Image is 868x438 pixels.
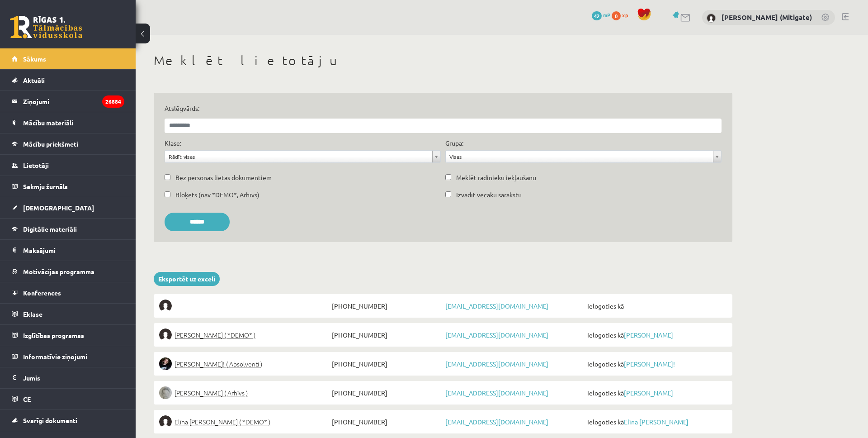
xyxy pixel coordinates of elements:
[12,389,124,409] a: CE
[23,331,84,339] span: Izglītības programas
[12,304,124,324] a: Eklase
[23,91,124,112] legend: Ziņojumi
[175,415,270,428] span: Elīna [PERSON_NAME] ( *DEMO* )
[159,415,330,428] a: Elīna [PERSON_NAME] ( *DEMO* )
[102,95,124,108] i: 26884
[445,389,548,397] a: [EMAIL_ADDRESS][DOMAIN_NAME]
[23,161,49,169] span: Lietotāji
[585,415,727,428] span: Ielogoties kā
[12,70,124,90] a: Aktuāli
[175,190,259,200] label: Bloķēts (nav *DEMO*, Arhīvs)
[624,418,689,426] a: Elīna [PERSON_NAME]
[722,13,812,22] a: [PERSON_NAME] (Mitigate)
[23,289,61,297] span: Konferences
[159,328,172,341] img: Elīna Elizabete Ancveriņa
[12,240,124,261] a: Maksājumi
[175,173,272,182] label: Bez personas lietas dokumentiem
[12,176,124,197] a: Sekmju žurnāls
[23,119,73,127] span: Mācību materiāli
[12,155,124,176] a: Lietotāji
[612,11,632,19] a: 0 xp
[23,240,124,261] legend: Maksājumi
[12,367,124,388] a: Jumis
[592,11,610,19] a: 42 mP
[12,346,124,367] a: Informatīvie ziņojumi
[12,261,124,282] a: Motivācijas programma
[456,190,522,200] label: Izvadīt vecāku sarakstu
[159,386,330,399] a: [PERSON_NAME] ( Arhīvs )
[23,55,46,63] span: Sākums
[12,48,124,69] a: Sākums
[445,360,548,368] a: [EMAIL_ADDRESS][DOMAIN_NAME]
[456,173,536,182] label: Meklēt radinieku iekļaušanu
[23,352,87,361] span: Informatīvie ziņojumi
[159,357,172,370] img: Sofija Anrio-Karlauska!
[592,11,602,20] span: 42
[330,328,443,341] span: [PHONE_NUMBER]
[12,91,124,112] a: Ziņojumi26884
[445,331,548,339] a: [EMAIL_ADDRESS][DOMAIN_NAME]
[12,133,124,154] a: Mācību priekšmeti
[23,76,45,84] span: Aktuāli
[12,197,124,218] a: [DEMOGRAPHIC_DATA]
[23,395,31,403] span: CE
[585,386,727,399] span: Ielogoties kā
[154,272,220,286] a: Eksportēt uz exceli
[154,53,732,68] h1: Meklēt lietotāju
[622,11,628,19] span: xp
[23,310,42,318] span: Eklase
[707,14,716,23] img: Vitālijs Viļums (Mitigate)
[603,11,610,19] span: mP
[23,140,78,148] span: Mācību priekšmeti
[624,389,673,397] a: [PERSON_NAME]
[330,415,443,428] span: [PHONE_NUMBER]
[446,151,721,162] a: Visas
[585,300,727,312] span: Ielogoties kā
[159,328,330,341] a: [PERSON_NAME] ( *DEMO* )
[12,325,124,346] a: Izglītības programas
[330,300,443,312] span: [PHONE_NUMBER]
[165,104,722,113] label: Atslēgvārds:
[624,331,673,339] a: [PERSON_NAME]
[159,386,172,399] img: Lelde Braune
[445,138,463,148] label: Grupa:
[445,302,548,310] a: [EMAIL_ADDRESS][DOMAIN_NAME]
[10,16,82,38] a: Rīgas 1. Tālmācības vidusskola
[23,267,94,276] span: Motivācijas programma
[445,418,548,426] a: [EMAIL_ADDRESS][DOMAIN_NAME]
[23,374,40,382] span: Jumis
[175,386,248,399] span: [PERSON_NAME] ( Arhīvs )
[23,204,94,212] span: [DEMOGRAPHIC_DATA]
[12,219,124,239] a: Digitālie materiāli
[165,138,181,148] label: Klase:
[159,357,330,370] a: [PERSON_NAME]! ( Absolventi )
[175,357,262,370] span: [PERSON_NAME]! ( Absolventi )
[169,151,429,162] span: Rādīt visas
[23,416,77,424] span: Svarīgi dokumenti
[585,357,727,370] span: Ielogoties kā
[12,112,124,133] a: Mācību materiāli
[330,357,443,370] span: [PHONE_NUMBER]
[449,151,709,162] span: Visas
[159,415,172,428] img: Elīna Jolanta Bunce
[12,282,124,303] a: Konferences
[612,11,621,20] span: 0
[23,225,77,233] span: Digitālie materiāli
[175,328,255,341] span: [PERSON_NAME] ( *DEMO* )
[585,328,727,341] span: Ielogoties kā
[330,386,443,399] span: [PHONE_NUMBER]
[624,360,675,368] a: [PERSON_NAME]!
[23,182,68,190] span: Sekmju žurnāls
[12,410,124,431] a: Svarīgi dokumenti
[165,151,440,162] a: Rādīt visas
